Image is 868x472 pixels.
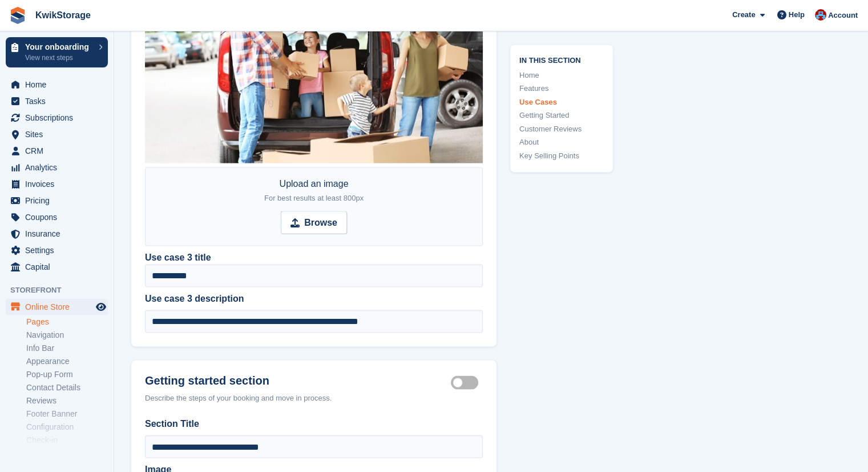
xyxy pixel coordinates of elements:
[264,193,364,202] span: For best results at least 800px
[25,259,94,275] span: Capital
[6,299,108,315] a: menu
[26,422,108,433] a: Configuration
[26,330,108,341] a: Navigation
[6,176,108,192] a: menu
[519,136,604,147] a: About
[25,193,94,209] span: Pricing
[26,343,108,354] a: Info Bar
[26,409,108,419] a: Footer Banner
[451,381,483,383] label: Getting started section active
[6,77,108,93] a: menu
[6,242,108,258] a: menu
[828,10,858,21] span: Account
[732,9,755,21] span: Create
[519,109,604,121] a: Getting Started
[25,299,94,315] span: Online Store
[25,43,93,51] p: Your onboarding
[25,126,94,142] span: Sites
[94,300,108,314] a: Preview store
[304,215,337,229] strong: Browse
[26,317,108,327] a: Pages
[6,226,108,242] a: menu
[264,177,364,204] div: Upload an image
[145,250,211,264] label: Use case 3 title
[6,126,108,142] a: menu
[31,6,95,25] a: KwikStorage
[519,82,604,94] a: Features
[145,417,483,430] label: Section Title
[6,143,108,159] a: menu
[10,285,114,296] span: Storefront
[6,93,108,109] a: menu
[789,9,805,21] span: Help
[145,392,483,403] div: Describe the steps of your booking and move in process.
[25,159,94,175] span: Analytics
[6,209,108,225] a: menu
[519,150,604,161] a: Key Selling Points
[26,382,108,393] a: Contact Details
[145,291,483,305] label: Use case 3 description
[25,226,94,242] span: Insurance
[519,96,604,107] a: Use Cases
[25,110,94,126] span: Subscriptions
[815,9,826,21] img: Georgie Harkus-Hodgson
[25,53,93,63] p: View next steps
[25,176,94,192] span: Invoices
[25,209,94,225] span: Coupons
[519,54,604,65] span: In this section
[26,395,108,406] a: Reviews
[6,37,108,67] a: Your onboarding View next steps
[26,356,108,367] a: Appearance
[6,259,108,275] a: menu
[25,242,94,258] span: Settings
[6,193,108,209] a: menu
[9,7,26,24] img: stora-icon-8386f47178a22dfd0bd8f6a31ec36ba5ce8667c1dd55bd0f319d3a0aa187defe.svg
[281,211,347,234] input: Browse
[26,369,108,380] a: Pop-up Form
[519,69,604,81] a: Home
[25,77,94,93] span: Home
[6,110,108,126] a: menu
[519,123,604,134] a: Customer Reviews
[6,159,108,175] a: menu
[26,435,108,446] a: Check-in
[25,143,94,159] span: CRM
[25,93,94,109] span: Tasks
[145,374,451,387] h2: Getting started section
